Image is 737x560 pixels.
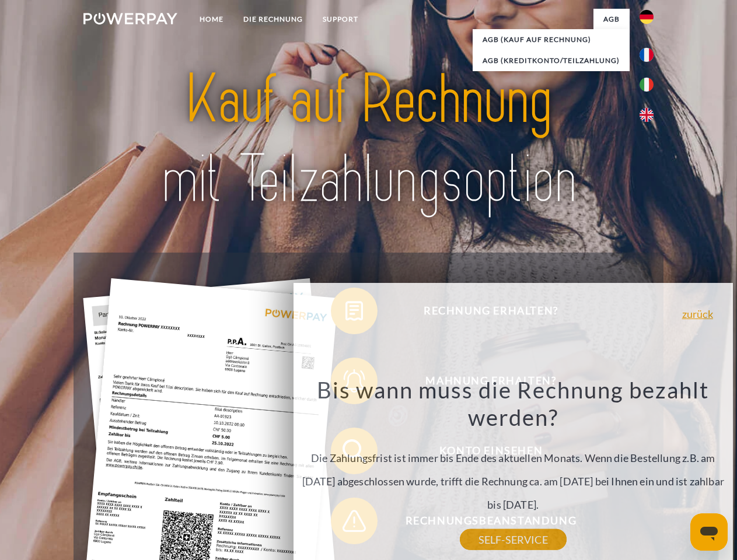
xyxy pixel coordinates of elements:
img: fr [640,48,654,62]
a: agb [593,9,630,30]
a: DIE RECHNUNG [233,9,313,30]
img: en [640,108,654,122]
h3: Bis wann muss die Rechnung bezahlt werden? [300,376,726,432]
div: Die Zahlungsfrist ist immer bis Ende des aktuellen Monats. Wenn die Bestellung z.B. am [DATE] abg... [300,376,726,540]
a: SELF-SERVICE [460,529,567,550]
a: zurück [682,309,713,319]
img: title-powerpay_de.svg [111,56,626,223]
img: logo-powerpay-white.svg [83,13,177,24]
a: SUPPORT [313,9,368,30]
img: de [640,10,654,24]
img: it [640,78,654,92]
iframe: Schaltfläche zum Öffnen des Messaging-Fensters [690,513,728,551]
a: AGB (Kauf auf Rechnung) [473,29,630,50]
a: AGB (Kreditkonto/Teilzahlung) [473,50,630,71]
a: Home [190,9,233,30]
